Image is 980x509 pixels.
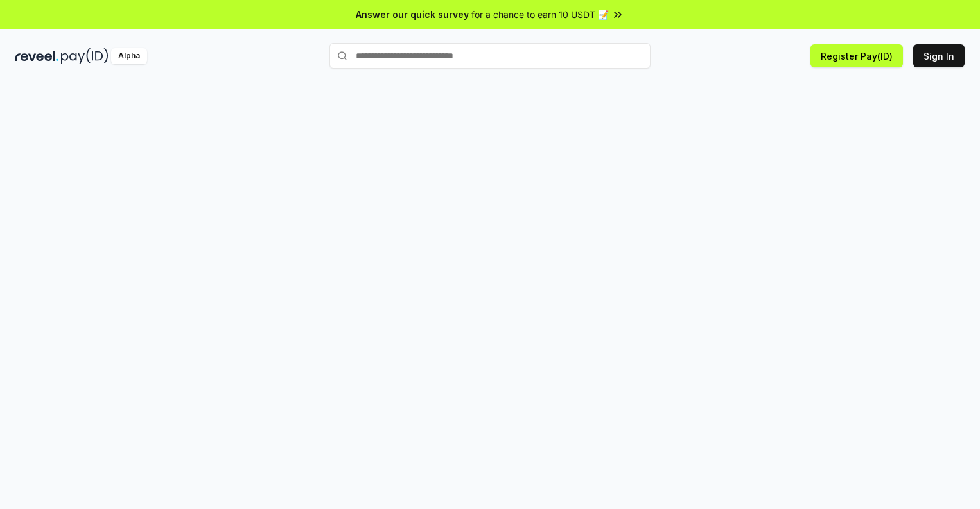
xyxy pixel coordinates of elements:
[913,44,965,67] button: Sign In
[61,48,109,64] img: pay_id
[810,44,903,67] button: Register Pay(ID)
[356,8,469,21] span: Answer our quick survey
[15,48,58,64] img: reveel_dark
[471,8,609,21] span: for a chance to earn 10 USDT 📝
[111,48,147,64] div: Alpha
